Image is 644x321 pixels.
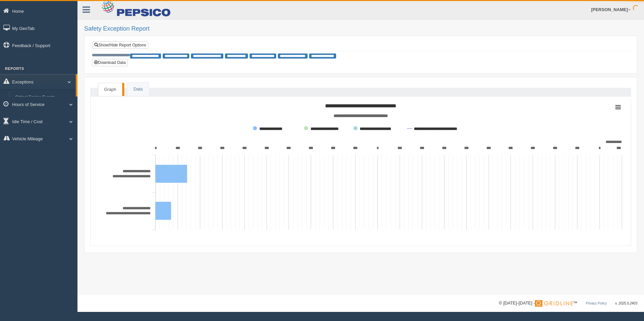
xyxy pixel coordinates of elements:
h2: Safety Exception Report [84,26,637,32]
img: Gridline [535,300,573,307]
a: Critical Engine Events [12,92,76,104]
span: v. 2025.5.2403 [615,301,637,305]
a: Graph [98,83,122,96]
a: Show/Hide Report Options [92,41,148,49]
div: © [DATE]-[DATE] - ™ [499,300,637,307]
button: Download Data [92,59,128,66]
a: Data [127,82,149,96]
a: Privacy Policy [586,301,607,305]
